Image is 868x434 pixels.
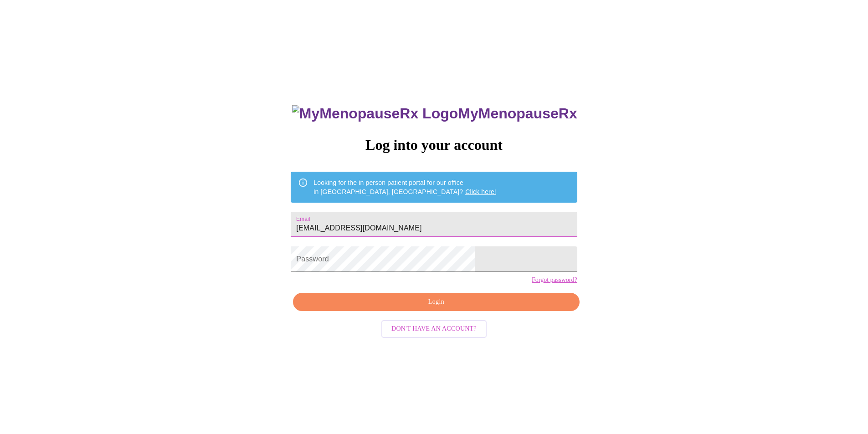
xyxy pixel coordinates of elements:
[465,188,496,195] a: Click here!
[391,323,477,335] span: Don't have an account?
[292,105,577,122] h3: MyMenopauseRx
[313,174,496,200] div: Looking for the in person patient portal for our office in [GEOGRAPHIC_DATA], [GEOGRAPHIC_DATA]?
[303,296,569,308] span: Login
[532,276,577,284] a: Forgot password?
[293,293,579,311] button: Login
[292,105,458,122] img: MyMenopauseRx Logo
[379,324,489,332] a: Don't have an account?
[291,137,577,153] h3: Log into your account
[381,320,487,338] button: Don't have an account?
